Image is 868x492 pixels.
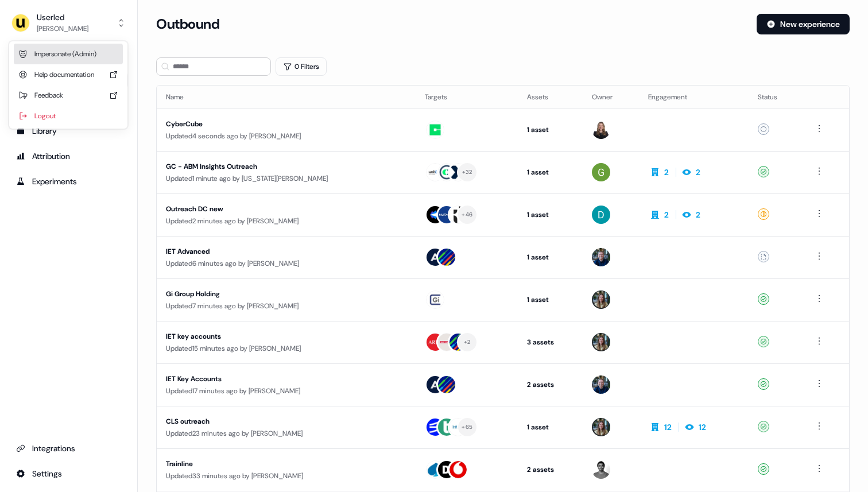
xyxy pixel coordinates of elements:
[14,106,123,126] div: Logout
[9,9,128,37] button: Userled[PERSON_NAME]
[14,85,123,106] div: Feedback
[9,41,127,129] div: Userled[PERSON_NAME]
[37,11,88,23] div: Userled
[14,64,123,85] div: Help documentation
[14,44,123,64] div: Impersonate (Admin)
[37,23,88,34] div: [PERSON_NAME]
